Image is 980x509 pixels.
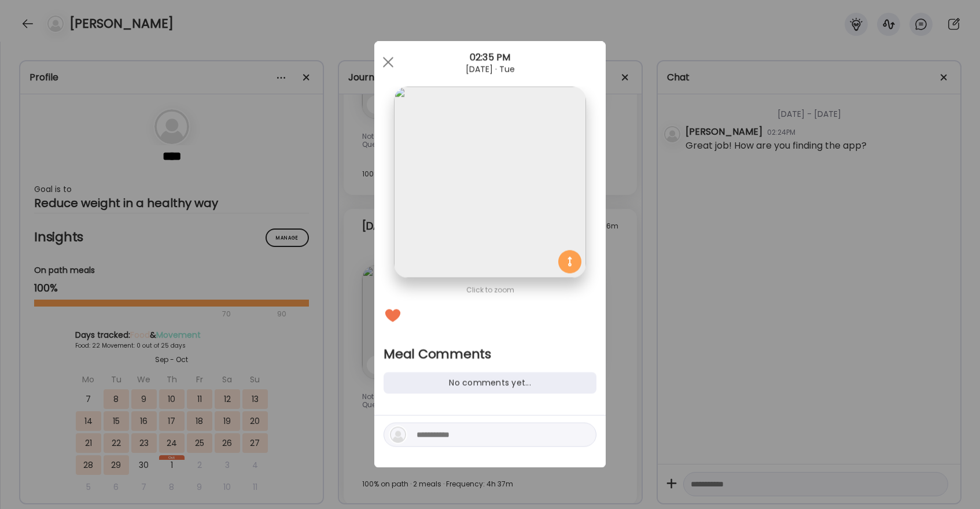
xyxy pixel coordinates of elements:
div: Click to zoom [384,283,596,297]
img: images%2FgmSstZT9MMajQAFtUNwOfXGkKsY2%2FQUNCiN1RxZ8pvg3Eo9BK%2FLRkvTistaZsI2NWxEchd_1080 [394,87,585,278]
div: 02:35 PM [374,51,606,65]
div: [DATE] · Tue [374,65,606,74]
div: No comments yet... [384,372,596,394]
h2: Meal Comments [384,346,596,363]
img: bg-avatar-default.svg [390,427,406,443]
